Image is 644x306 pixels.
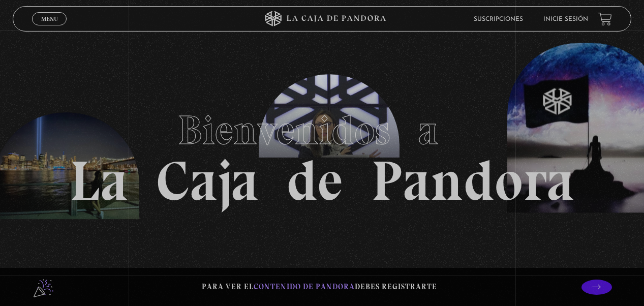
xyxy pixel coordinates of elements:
[543,16,588,22] a: Inicie sesión
[41,16,58,22] span: Menu
[38,24,62,32] span: Cerrar
[70,97,574,209] h1: La Caja de Pandora
[202,280,437,294] p: Para ver el debes registrarte
[474,16,523,22] a: Suscripciones
[178,106,467,155] span: Bienvenidos a
[598,12,612,26] a: View your shopping cart
[254,282,355,291] span: contenido de Pandora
